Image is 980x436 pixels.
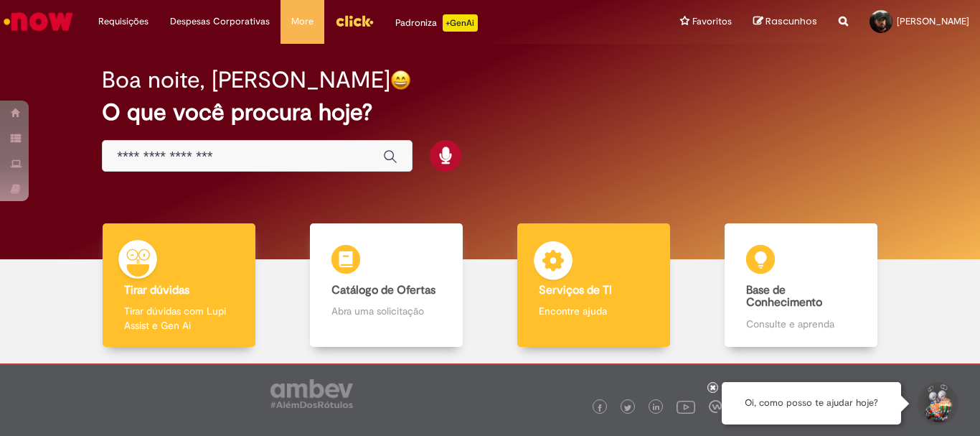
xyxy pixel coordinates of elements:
[124,304,233,333] p: Tirar dúvidas com Lupi Assist e Gen Ai
[331,304,440,318] p: Abra uma solicitação
[697,223,905,348] a: Base de Conhecimento Consulte e aprenda
[539,304,648,318] p: Encontre ajuda
[753,15,817,29] a: Rascunhos
[677,397,695,416] img: logo_footer_youtube.png
[390,70,411,91] img: happy-face.png
[102,100,878,125] h2: O que você procura hoje?
[709,400,722,413] img: logo_footer_workplace.png
[746,317,855,331] p: Consulte e aprenda
[596,404,603,412] img: logo_footer_facebook.png
[124,283,189,297] b: Tirar dúvidas
[1,7,75,36] img: ServiceNow
[270,379,353,408] img: logo_footer_ambev_rotulo_gray.png
[98,14,149,29] span: Requisições
[291,14,314,29] span: More
[915,382,958,425] button: Iniciar Conversa de Suporte
[539,283,612,297] b: Serviços de TI
[624,404,631,412] img: logo_footer_twitter.png
[170,14,270,29] span: Despesas Corporativas
[490,223,697,348] a: Serviços de TI Encontre ajuda
[443,14,478,32] p: +GenAi
[335,10,374,32] img: click_logo_yellow_360x200.png
[692,14,732,29] span: Favoritos
[395,14,478,32] div: Padroniza
[653,404,660,412] img: logo_footer_linkedin.png
[746,283,822,310] b: Base de Conhecimento
[283,223,490,348] a: Catálogo de Ofertas Abra uma solicitação
[722,382,901,425] div: Oi, como posso te ajudar hoje?
[897,15,969,27] span: [PERSON_NAME]
[75,223,283,348] a: Tirar dúvidas Tirar dúvidas com Lupi Assist e Gen Ai
[331,283,435,297] b: Catálogo de Ofertas
[765,14,817,28] span: Rascunhos
[102,68,390,93] h2: Boa noite, [PERSON_NAME]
